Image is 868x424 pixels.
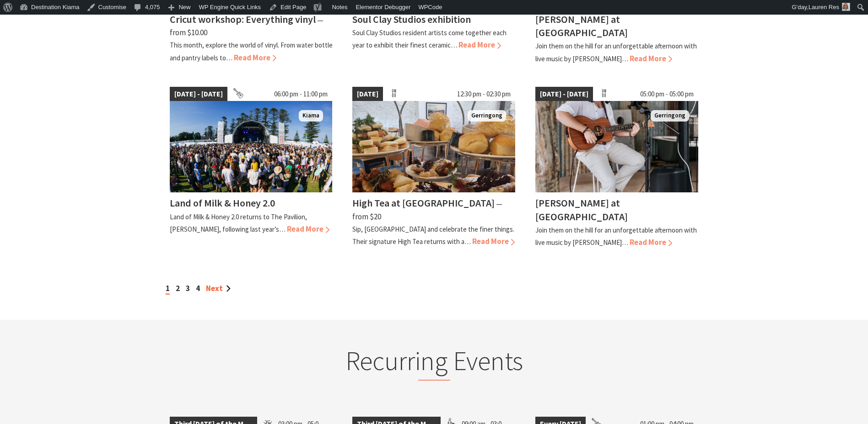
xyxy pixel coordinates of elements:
[170,196,275,209] h4: Land of Milk & Honey 2.0
[535,196,628,223] h4: [PERSON_NAME] at [GEOGRAPHIC_DATA]
[170,101,333,192] img: Clearly
[166,283,170,295] span: 1
[636,87,698,101] span: 05:00 pm - 05:00 pm
[170,212,307,233] p: Land of Milk & Honey 2.0 returns to The Pavilion, [PERSON_NAME], following last year’s…
[352,13,471,26] h4: Soul Clay Studios exhibition
[809,4,839,11] span: Lauren Res
[270,87,332,101] span: 06:00 pm - 11:00 pm
[170,13,316,26] h4: Cricut workshop: Everything vinyl
[170,87,227,101] span: [DATE] - [DATE]
[186,283,190,293] a: 3
[535,226,697,247] p: Join them on the hill for an unforgettable afternoon with live music by [PERSON_NAME]…
[535,101,698,192] img: Tayvin Martins
[842,3,850,11] img: Res-lauren-square-150x150.jpg
[170,87,333,249] a: [DATE] - [DATE] 06:00 pm - 11:00 pm Clearly Kiama Land of Milk & Honey 2.0 Land of Milk & Honey 2...
[170,41,333,62] p: This month, explore the world of vinyl. From water bottle and pantry labels to…
[299,110,323,122] span: Kiama
[176,283,180,293] a: 2
[535,42,697,63] p: Join them on the hill for an unforgettable afternoon with live music by [PERSON_NAME]…
[206,283,231,293] a: Next
[472,236,515,246] span: Read More
[458,40,501,50] span: Read More
[630,237,672,247] span: Read More
[630,53,672,64] span: Read More
[196,283,200,293] a: 4
[352,101,515,192] img: High Tea
[352,225,514,246] p: Sip, [GEOGRAPHIC_DATA] and celebrate the finer things. Their signature High Tea returns with a…
[255,345,614,381] h2: Recurring Events
[352,87,515,249] a: [DATE] 12:30 pm - 02:30 pm High Tea Gerringong High Tea at [GEOGRAPHIC_DATA] ⁠— from $20 Sip, [GE...
[352,196,495,209] h4: High Tea at [GEOGRAPHIC_DATA]
[234,53,276,63] span: Read More
[535,87,698,249] a: [DATE] - [DATE] 05:00 pm - 05:00 pm Tayvin Martins Gerringong [PERSON_NAME] at [GEOGRAPHIC_DATA] ...
[352,28,507,49] p: Soul Clay Studios resident artists come together each year to exhibit their finest ceramic…
[453,87,515,101] span: 12:30 pm - 02:30 pm
[535,87,593,101] span: [DATE] - [DATE]
[651,110,689,122] span: Gerringong
[352,87,383,101] span: [DATE]
[535,13,628,39] h4: [PERSON_NAME] at [GEOGRAPHIC_DATA]
[287,224,329,234] span: Read More
[352,199,502,221] span: ⁠— from $20
[468,110,506,122] span: Gerringong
